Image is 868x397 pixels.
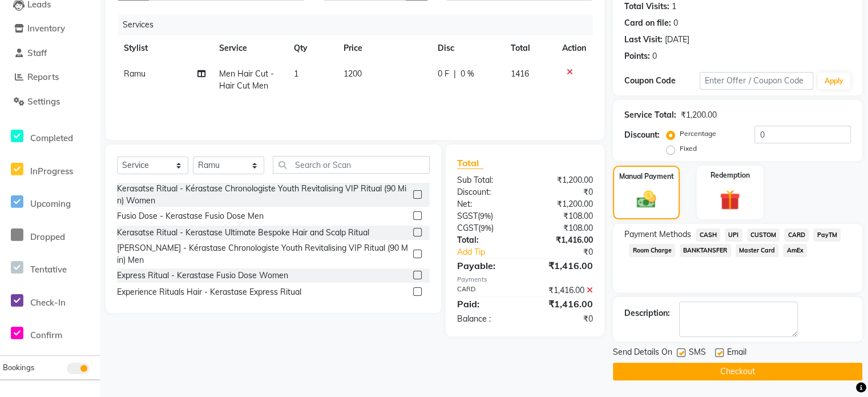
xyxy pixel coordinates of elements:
img: _cash.svg [631,189,662,211]
span: CGST [457,223,478,233]
div: Paid: [449,297,525,311]
input: Search or Scan [273,156,430,174]
span: 1416 [511,69,529,79]
div: Services [118,14,601,35]
span: 0 F [438,68,449,80]
div: ₹1,200.00 [525,198,601,210]
span: CASH [696,228,720,242]
div: Fusio Dose - Kerastase Fusio Dose Men [117,210,264,222]
button: Checkout [613,363,862,380]
div: Total: [449,234,525,246]
div: Points: [624,50,650,62]
th: Total [504,35,555,61]
div: ₹108.00 [525,222,601,234]
span: Total [457,157,483,169]
span: Payment Methods [624,228,691,240]
span: 1200 [344,69,362,79]
div: 0 [673,17,678,29]
img: _gift.svg [713,187,746,212]
span: Send Details On [613,346,672,360]
span: Reports [27,71,59,82]
div: ₹0 [538,246,601,258]
div: ₹1,416.00 [525,297,601,311]
span: Room Charge [629,244,675,257]
span: 0 % [461,68,474,80]
div: Balance : [449,313,525,325]
input: Enter Offer / Coupon Code [700,72,813,90]
div: Last Visit: [624,34,663,46]
div: Coupon Code [624,75,700,87]
div: ₹108.00 [525,210,601,222]
span: CARD [784,228,809,242]
span: Men Hair Cut - Hair Cut Men [219,69,274,91]
span: Completed [30,133,73,143]
div: [DATE] [665,34,689,46]
div: [PERSON_NAME] - Kérastase Chronologiste Youth Revitalising VIP Ritual (90 Min) Men [117,242,409,266]
span: 9% [481,223,491,232]
th: Stylist [117,35,212,61]
div: Discount: [449,186,525,198]
div: Description: [624,307,670,319]
div: ( ) [449,222,525,234]
th: Disc [431,35,504,61]
span: 9% [480,211,491,220]
div: Net: [449,198,525,210]
th: Action [555,35,593,61]
span: SMS [689,346,706,360]
span: Dropped [30,231,65,242]
a: Inventory [3,22,97,35]
a: Staff [3,47,97,60]
div: ( ) [449,210,525,222]
span: Email [727,346,746,360]
span: Staff [27,47,47,58]
div: Kerasatse Ritual - Kérastase Chronologiste Youth Revitalising VIP Ritual (90 Min) Women [117,183,409,207]
span: Confirm [30,330,62,340]
div: Discount: [624,129,660,141]
div: CARD [449,284,525,296]
div: Total Visits: [624,1,669,13]
div: 0 [652,50,657,62]
span: Master Card [736,244,779,257]
div: Express Ritual - Kerastase Fusio Dose Women [117,270,288,282]
span: PayTM [813,228,841,242]
span: Upcoming [30,198,71,209]
span: SGST [457,211,478,221]
div: 1 [672,1,676,13]
div: ₹1,416.00 [525,234,601,246]
a: Add Tip [449,246,538,258]
span: Settings [27,96,60,107]
div: Payments [457,275,593,284]
label: Percentage [680,129,716,139]
a: Settings [3,95,97,109]
span: UPI [725,228,742,242]
button: Apply [818,73,850,90]
a: Reports [3,71,97,84]
span: Tentative [30,264,67,275]
span: Inventory [27,23,65,34]
th: Price [337,35,431,61]
th: Qty [287,35,337,61]
label: Fixed [680,143,697,154]
label: Redemption [710,170,750,181]
div: Experience Rituals Hair - Kerastase Express Ritual [117,286,301,298]
div: Card on file: [624,17,671,29]
label: Manual Payment [619,171,673,182]
div: ₹1,200.00 [681,109,717,121]
div: Sub Total: [449,174,525,186]
span: 1 [294,69,298,79]
div: ₹1,200.00 [525,174,601,186]
span: InProgress [30,166,73,177]
div: ₹0 [525,313,601,325]
div: Service Total: [624,109,676,121]
div: Payable: [449,259,525,272]
span: CUSTOM [747,228,780,242]
span: Ramu [124,69,146,79]
div: ₹1,416.00 [525,284,601,296]
span: BANKTANSFER [680,244,731,257]
div: ₹0 [525,186,601,198]
span: | [454,68,456,80]
span: Check-In [30,297,66,308]
span: AmEx [783,244,807,257]
div: ₹1,416.00 [525,259,601,272]
th: Service [212,35,287,61]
